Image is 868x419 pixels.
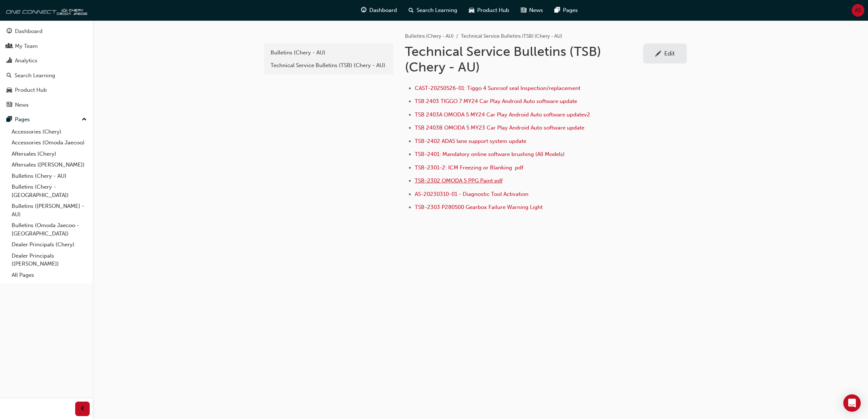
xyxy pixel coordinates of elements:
div: Analytics [15,57,37,65]
a: CAST-20250526-01: Tiggo 4 Sunroof seal Inspection/replacement [415,85,580,91]
span: search-icon [409,6,414,15]
a: car-iconProduct Hub [463,3,515,18]
span: news-icon [7,102,12,108]
span: news-icon [521,6,526,15]
span: pencil-icon [655,51,661,58]
a: Dealer Principals ([PERSON_NAME]) [9,250,90,270]
span: guage-icon [361,6,366,15]
button: DashboardMy TeamAnalyticsSearch LearningProduct HubNews [3,23,90,113]
span: car-icon [7,87,12,94]
span: up-icon [82,115,87,124]
a: Accessories (Omoda Jaecoo) [9,137,90,148]
span: pages-icon [7,116,12,123]
div: Product Hub [15,86,47,94]
div: Search Learning [15,71,55,80]
a: My Team [3,40,90,53]
span: chart-icon [7,58,12,64]
div: My Team [15,42,38,50]
div: Pages [15,115,30,124]
span: Pages [563,6,578,15]
a: TSB 2403 TIGGO 7 MY24 Car Play Android Auto software update [415,98,577,104]
a: Dealer Principals (Chery) [9,239,90,250]
img: oneconnect [4,3,87,17]
div: Bulletins (Chery - AU) [271,49,387,57]
a: TSB-2401: Mandatory online software brushing (All Models) [415,151,565,157]
span: car-icon [469,6,474,15]
a: Bulletins (Chery - [GEOGRAPHIC_DATA]) [9,181,90,201]
div: Edit [664,50,675,57]
a: TSB 2403A OMODA 5 MY24 Car Play Android Auto software updatev2 [415,111,590,118]
a: Accessories (Chery) [9,126,90,137]
a: Bulletins (Chery - AU) [9,171,90,182]
button: AS [852,4,864,17]
span: Search Learning [417,6,457,15]
span: AS [855,6,861,15]
a: Product Hub [3,83,90,97]
button: Pages [3,113,90,126]
a: TSB-2402 ADAS lane support system update [415,138,526,144]
span: News [529,6,543,15]
a: TSB 2403B OMODA 5 MY23 Car Play Android Auto software update [415,124,584,131]
span: prev-icon [80,404,85,414]
a: Bulletins (Chery - AU) [405,33,454,39]
div: News [15,101,29,109]
span: Product Hub [477,6,509,15]
a: Edit [643,44,687,63]
div: Dashboard [15,27,42,36]
a: All Pages [9,270,90,281]
a: Analytics [3,54,90,67]
a: TSB-2301-2: ICM Freezing or Blanking .pdf [415,164,523,171]
div: Open Intercom Messenger [843,394,861,412]
li: Technical Service Bulletins (TSB) (Chery - AU) [461,32,562,41]
a: search-iconSearch Learning [403,3,463,18]
a: guage-iconDashboard [355,3,403,18]
a: AS-20230310-01 - Diagnostic Tool Activation [415,191,528,197]
a: TSB-2303 P280500 Gearbox Failure Warning Light [415,204,543,210]
a: Dashboard [3,25,90,38]
a: Aftersales (Chery) [9,148,90,160]
a: Bulletins ([PERSON_NAME] - AU) [9,201,90,220]
a: Search Learning [3,69,90,82]
a: Bulletins (Chery - AU) [267,46,390,59]
span: guage-icon [7,28,12,35]
a: Bulletins (Omoda Jaecoo - [GEOGRAPHIC_DATA]) [9,220,90,239]
a: TSB-2302 OMODA 5 PPG Paint.pdf [415,177,503,184]
a: news-iconNews [515,3,549,18]
h1: Technical Service Bulletins (TSB) (Chery - AU) [405,44,643,75]
div: Technical Service Bulletins (TSB) (Chery - AU) [271,61,387,70]
a: Aftersales ([PERSON_NAME]) [9,159,90,171]
a: pages-iconPages [549,3,584,18]
a: News [3,98,90,112]
span: search-icon [7,73,12,79]
span: Dashboard [369,6,397,15]
a: Technical Service Bulletins (TSB) (Chery - AU) [267,59,390,72]
span: people-icon [7,43,12,50]
span: pages-icon [555,6,560,15]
